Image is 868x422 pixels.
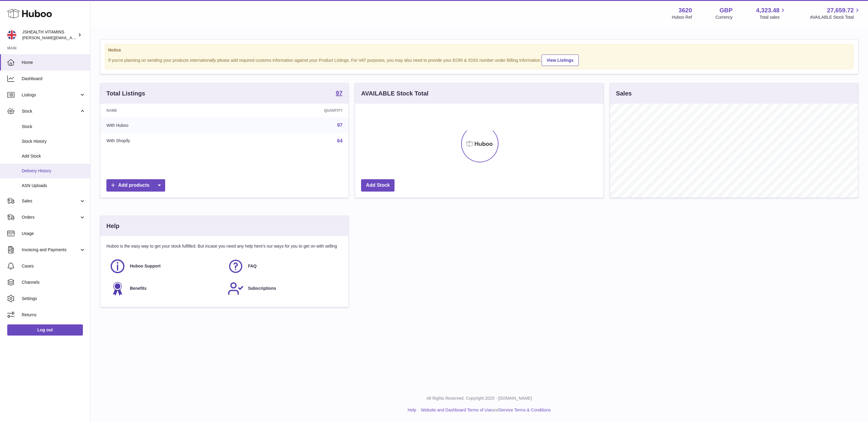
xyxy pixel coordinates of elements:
a: FAQ [228,258,340,274]
strong: GBP [719,6,732,14]
span: Listings [22,92,79,98]
span: Stock History [22,139,86,144]
a: View Listings [542,55,579,66]
a: 64 [337,138,343,143]
span: Sales [22,198,79,204]
span: Invoicing and Payments [22,247,79,253]
span: Usage [22,231,86,236]
div: Currency [715,14,733,20]
strong: 97 [336,90,342,96]
div: Huboo Ref [672,14,692,20]
h3: Sales [616,89,632,98]
a: 97 [337,123,343,128]
span: Total sales [759,14,786,20]
a: 27,659.72 AVAILABLE Stock Total [810,6,861,20]
p: All Rights Reserved. Copyright 2025 - [DOMAIN_NAME] [95,395,863,401]
strong: Notice [108,47,850,53]
span: Dashboard [22,76,86,82]
a: Add Stock [361,179,395,192]
span: Subscriptions [248,286,276,291]
a: Service Terms & Conditions [499,408,551,412]
a: Website and Dashboard Terms of Use [421,408,492,412]
a: Help [408,408,417,412]
span: AVAILABLE Stock Total [810,14,861,20]
span: Orders [22,214,79,220]
a: Add products [106,179,165,192]
span: Returns [22,312,86,318]
a: Subscriptions [228,280,340,297]
h3: AVAILABLE Stock Total [361,89,428,98]
a: 4,323.48 Total sales [756,6,787,20]
span: Stock [22,124,86,130]
span: Huboo Support [130,263,161,269]
div: If you're planning on sending your products internationally please add required customs informati... [108,54,850,66]
span: Home [22,60,86,65]
span: 27,659.72 [827,6,854,14]
span: Add Stock [22,153,86,159]
li: and [419,407,551,413]
a: Huboo Support [109,258,222,274]
img: francesca@jshealthvitamins.com [7,30,16,39]
a: 97 [336,90,342,97]
span: 4,323.48 [756,6,780,14]
span: [PERSON_NAME][EMAIL_ADDRESS][DOMAIN_NAME] [22,35,121,40]
span: Stock [22,108,79,114]
span: Settings [22,296,86,302]
h3: Total Listings [106,89,145,98]
td: With Huboo [100,117,234,133]
a: Log out [7,324,83,335]
p: Huboo is the easy way to get your stock fulfilled. But incase you need any help here's our ways f... [106,243,342,249]
a: Benefits [109,280,222,297]
th: Name [100,104,234,117]
span: FAQ [248,263,257,269]
div: JSHEALTH VITAMINS [22,29,77,41]
span: ASN Uploads [22,183,86,189]
span: Cases [22,263,86,269]
span: Channels [22,280,86,285]
strong: 3620 [678,6,692,14]
td: With Shopify [100,133,234,149]
span: Delivery History [22,168,86,174]
span: Benefits [130,286,146,291]
h3: Help [106,222,119,230]
th: Quantity [234,104,348,117]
